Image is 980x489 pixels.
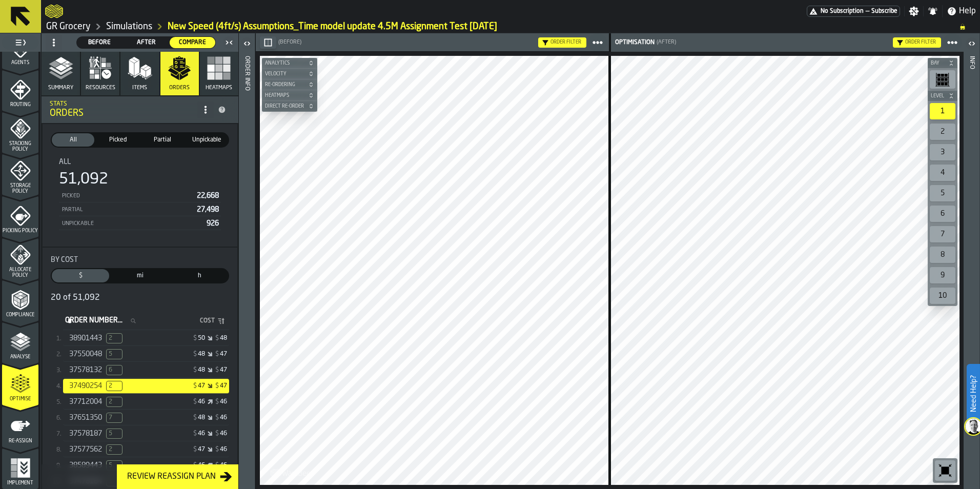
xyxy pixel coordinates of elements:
label: Need Help? [968,365,979,422]
div: Unpickable [61,220,202,227]
label: button-switch-multi-Picked (22,668) [95,132,140,148]
div: StatList-item-[object Object] [63,425,229,441]
span: $ [215,414,219,421]
div: button-toolbar-undefined [928,121,957,142]
li: menu Storage Policy [2,154,38,195]
div: StatList-item-Unpickable [59,216,221,230]
span: Orders [169,85,190,91]
span: Direct re-order [263,104,306,109]
div: Order Info [243,54,251,486]
span: Level [929,93,946,99]
span: Re-Ordering [263,82,306,88]
span: $ [215,351,219,358]
label: button-toggle-Toggle Full Menu [2,35,38,50]
div: button-toolbar-undefined [933,458,957,483]
span: Picked [98,135,137,145]
li: menu Routing [2,70,38,111]
span: No Subscription [821,8,864,15]
li: menu Implement [2,448,38,489]
span: $ [193,351,197,358]
div: StatList-item-[object Object] [63,410,229,425]
div: 9 [930,267,955,283]
div: thumb [186,133,228,147]
input: label [63,314,144,328]
label: button-toggle-Open [240,35,254,54]
label: button-switch-multi-Cost [51,268,110,283]
span: Allocate Policy [2,267,38,278]
div: Stats [50,100,197,108]
span: Compliance [2,312,38,318]
div: StatList-item-[object Object] [63,441,229,457]
span: Unpickable Lines [106,460,122,471]
li: menu Analyse [2,322,38,363]
div: Orders [50,108,197,119]
div: 10 [930,288,955,304]
div: Optimisation [613,39,655,46]
div: button-toolbar-undefined [928,68,957,91]
li: menu Picking Policy [2,196,38,237]
div: thumb [77,37,122,48]
button: button-Review Reassign Plan [117,464,238,489]
div: button-toolbar-undefined [928,265,957,286]
div: 20 of 51,092 [51,292,229,304]
button: button- [262,58,317,68]
span: 37577562 [69,445,102,454]
header: Info [964,33,979,489]
div: button-toolbar-undefined [928,244,957,265]
span: Before [81,38,118,47]
span: Unpickable Lines [106,413,122,423]
button: button- [262,79,317,90]
div: thumb [52,269,109,282]
div: Info [968,54,975,486]
div: 46 [220,462,227,469]
div: 46 [198,462,205,469]
span: Unpickable [188,135,226,145]
label: button-switch-multi-Unpickable (926) [185,132,229,148]
span: Unpickable Lines [106,397,122,407]
span: Compare [174,38,211,47]
span: After [128,38,165,47]
div: 47 [198,382,205,390]
div: button-toolbar-undefined [928,101,957,121]
div: thumb [52,133,94,147]
div: 47 [220,382,227,390]
span: Analyse [2,354,38,360]
a: link-to-/wh/i/e451d98b-95f6-4604-91ff-c80219f9c36d/simulations/2bce1406-66bb-4f6b-a1b9-c3cc5c676c36 [168,21,497,32]
span: 37550048 [69,350,102,358]
span: $ [193,382,197,390]
span: $ [193,335,197,342]
button: button- [260,36,276,49]
span: Unpickable Lines [106,349,122,359]
div: 1 [930,103,955,119]
span: $ [193,398,197,405]
div: button-toolbar-undefined [928,286,957,306]
div: Title [51,256,229,264]
div: 47 [220,366,227,374]
div: button-toolbar-undefined [928,142,957,162]
button: button- [262,90,317,100]
span: Stacking Policy [2,141,38,152]
span: Unpickable Lines [106,381,122,391]
label: button-switch-multi-Time [170,268,229,283]
a: link-to-/wh/i/e451d98b-95f6-4604-91ff-c80219f9c36d/pricing/ [807,6,900,17]
span: Unpickable Lines [106,444,122,455]
span: Analytics [263,60,306,66]
button: button- [262,101,317,111]
span: (Before) [278,39,301,46]
div: thumb [111,269,169,282]
label: button-switch-multi-After [123,36,170,49]
div: 6 [930,206,955,222]
div: 3 [930,144,955,160]
a: link-to-/wh/i/e451d98b-95f6-4604-91ff-c80219f9c36d [46,21,91,32]
label: button-toggle-Help [943,5,980,17]
div: 48 [220,335,227,342]
span: Help [959,5,976,17]
span: Summary [48,85,73,91]
div: StatList-item-Partial [59,202,221,216]
button: button- [928,91,957,101]
span: 926 [207,220,219,227]
span: Routing [2,102,38,108]
div: StatList-item-[object Object] [63,346,229,362]
div: 7 [930,226,955,242]
li: menu Agents [2,28,38,69]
